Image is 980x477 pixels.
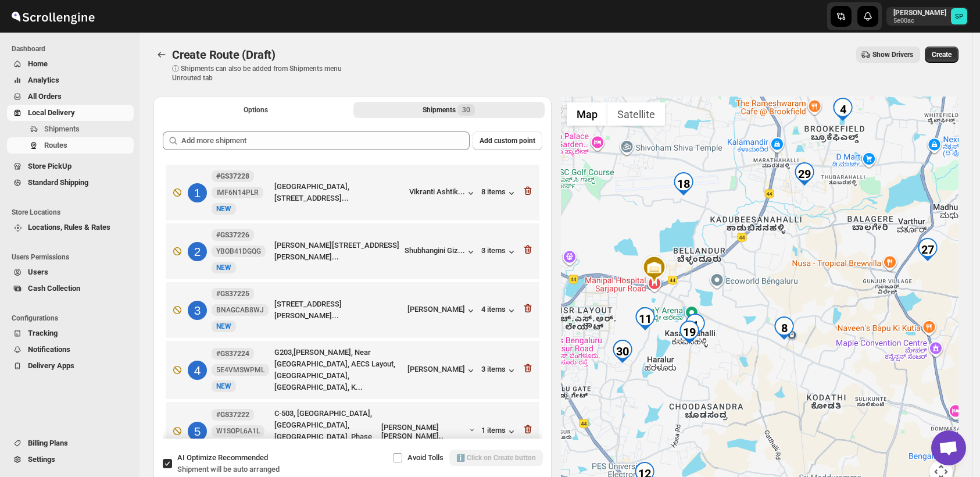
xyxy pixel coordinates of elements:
span: Sulakshana Pundle [951,8,967,24]
button: Shipments [7,121,134,137]
span: Notifications [28,345,70,354]
div: 27 [916,238,939,261]
button: 8 items [481,187,517,199]
img: ScrollEngine [9,2,96,31]
span: Configurations [12,314,134,323]
input: Add more shipment [181,131,470,150]
span: Routes [44,141,67,149]
button: Users [7,264,134,280]
div: [PERSON_NAME] [PERSON_NAME].. [381,423,468,440]
button: Show Drivers [856,47,920,63]
span: All Orders [28,92,62,101]
button: Tracking [7,325,134,341]
p: ⓘ Shipments can also be added from Shipments menu Unrouted tab [172,64,355,83]
button: Notifications [7,341,134,358]
div: 4 [831,98,854,121]
div: 18 [672,172,695,195]
button: Shubhangini Giz... [405,246,477,258]
text: SP [955,13,963,20]
button: Selected Shipments [353,102,544,118]
button: 3 items [481,246,517,258]
p: [PERSON_NAME] [893,8,946,17]
span: Analytics [28,76,59,84]
div: C-503, [GEOGRAPHIC_DATA], [GEOGRAPHIC_DATA], [GEOGRAPHIC_DATA], Phase ... [274,408,377,454]
span: AI Optimize [177,453,268,462]
span: NEW [216,382,231,390]
span: Show Drivers [872,50,913,59]
b: #GS37222 [216,411,249,419]
div: Shipments [423,104,475,116]
button: Routes [7,137,134,154]
button: 4 items [481,305,517,316]
span: Home [28,59,48,68]
span: IMF6N14PLR [216,188,259,197]
span: Store Locations [12,208,134,217]
span: Settings [28,455,55,464]
button: Create [925,47,958,63]
span: Local Delivery [28,108,75,117]
button: User menu [886,7,968,26]
span: Avoid Tolls [407,453,443,462]
div: 30 [611,340,634,363]
p: 5e00ac [893,17,946,24]
button: Home [7,56,134,72]
button: Cash Collection [7,280,134,297]
span: Options [244,105,268,115]
a: Open chat [931,430,966,465]
button: Locations, Rules & Rates [7,219,134,236]
span: Add custom point [480,136,535,145]
button: Show satellite imagery [607,102,665,126]
span: Cash Collection [28,284,80,293]
span: Standard Shipping [28,178,88,187]
b: #GS37224 [216,350,249,358]
button: 3 items [481,365,517,376]
button: Analytics [7,72,134,88]
div: 19 [678,321,701,344]
b: #GS37225 [216,290,249,298]
span: Shipment will be auto arranged [177,465,280,474]
span: Create Route (Draft) [172,48,276,62]
div: 3 [188,301,207,320]
div: Vikranti Ashtik... [409,187,465,196]
button: Show street map [567,102,607,126]
button: [PERSON_NAME] [407,305,477,316]
span: Shipments [44,124,80,133]
button: [PERSON_NAME] [407,365,477,376]
span: YBOB41DGQG [216,247,261,256]
span: Locations, Rules & Rates [28,223,110,232]
div: 1 [684,314,707,337]
span: Dashboard [12,44,134,54]
span: Users [28,268,48,276]
span: NEW [216,322,231,330]
span: Tracking [28,329,58,337]
button: Vikranti Ashtik... [409,187,477,199]
span: Delivery Apps [28,361,74,370]
button: Delivery Apps [7,358,134,374]
span: Users Permissions [12,252,134,262]
div: 1 items [481,426,517,437]
span: 30 [462,105,470,115]
button: Billing Plans [7,435,134,451]
span: 5E4VMSWPML [216,365,264,375]
div: [PERSON_NAME][STREET_ADDRESS][PERSON_NAME]... [274,240,400,263]
div: 10 [539,228,562,251]
div: 11 [634,307,657,330]
div: 29 [793,162,816,186]
button: [PERSON_NAME] [PERSON_NAME].. [381,423,477,440]
button: Add custom point [473,131,542,150]
span: Store PickUp [28,162,71,170]
div: 4 [188,361,207,380]
button: Settings [7,451,134,468]
div: G203,[PERSON_NAME], Near [GEOGRAPHIC_DATA], AECS Layout, [GEOGRAPHIC_DATA], [GEOGRAPHIC_DATA], K... [274,347,403,393]
div: [STREET_ADDRESS][PERSON_NAME]... [274,298,403,322]
span: Billing Plans [28,439,68,447]
span: Recommended [218,453,268,462]
button: Routes [153,47,170,63]
button: All Route Options [160,102,351,118]
span: W1SOPL6A1L [216,426,260,436]
div: 2 [188,242,207,261]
